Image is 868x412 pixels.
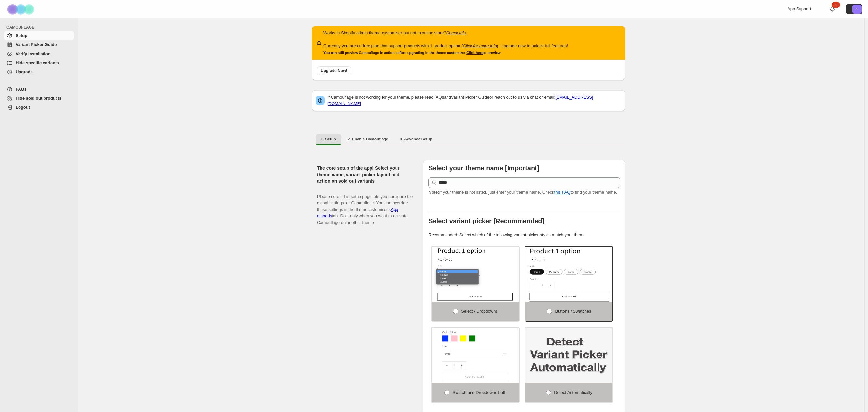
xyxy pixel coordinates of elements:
a: this FAQ [554,190,571,195]
b: Select variant picker [Recommended] [428,217,544,224]
span: Upgrade [16,69,33,74]
a: Variant Picker Guide [4,40,74,49]
p: Please note: This setup page lets you configure the global settings for Camouflage. You can overr... [317,187,413,226]
a: Verify Installation [4,49,74,58]
a: Logout [4,103,74,112]
span: FAQs [16,87,27,91]
span: 3. Advance Setup [400,137,432,142]
span: Buttons / Swatches [555,309,591,314]
span: Logout [16,105,30,110]
a: Hide specific variants [4,58,74,67]
span: Select / Dropdowns [461,309,498,314]
small: You can still preview Camouflage in action before upgrading in the theme customizer. to preview. [323,51,501,55]
span: App Support [787,6,811,11]
p: Recommended: Select which of the following variant picker styles match your theme. [428,232,620,238]
img: Swatch and Dropdowns both [432,328,519,383]
a: Check this. [446,30,467,35]
span: Hide sold out products [16,96,62,101]
span: Upgrade Now! [321,68,347,73]
img: Buttons / Swatches [525,247,613,302]
text: S [856,7,858,11]
img: Select / Dropdowns [432,247,519,302]
a: FAQs [4,85,74,94]
span: Variant Picker Guide [16,42,57,47]
span: Verify Installation [16,51,51,56]
span: Swatch and Dropdowns both [452,390,506,395]
a: 1 [829,6,836,12]
p: Works in Shopify admin theme customiser but not in online store? [323,30,568,36]
h2: The core setup of the app! Select your theme name, variant picker layout and action on sold out v... [317,165,413,184]
a: Setup [4,31,74,40]
b: Select your theme name [Important] [428,164,539,172]
p: If Camouflage is not working for your theme, please read and or reach out to us via chat or email: [327,94,622,107]
a: Hide sold out products [4,94,74,103]
a: Variant Picker Guide [451,95,489,100]
span: CAMOUFLAGE [6,25,75,30]
a: Click here [466,51,483,55]
a: Click for more info [463,43,497,48]
p: Currently you are on free plan that support products with 1 product option ( ). Upgrade now to un... [323,43,568,49]
span: 2. Enable Camouflage [348,137,388,142]
button: Upgrade Now! [317,66,351,75]
div: 1 [832,2,840,8]
a: Upgrade [4,67,74,77]
button: Avatar with initials S [846,4,862,14]
img: Camouflage [5,0,38,18]
span: Avatar with initials S [852,5,862,14]
strong: Note: [428,190,439,195]
span: Setup [16,33,27,38]
span: 1. Setup [321,137,336,142]
a: FAQs [434,95,444,100]
span: Detect Automatically [554,390,592,395]
span: Hide specific variants [16,60,59,65]
p: If your theme is not listed, just enter your theme name. Check to find your theme name. [428,189,620,196]
img: Detect Automatically [525,328,613,383]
